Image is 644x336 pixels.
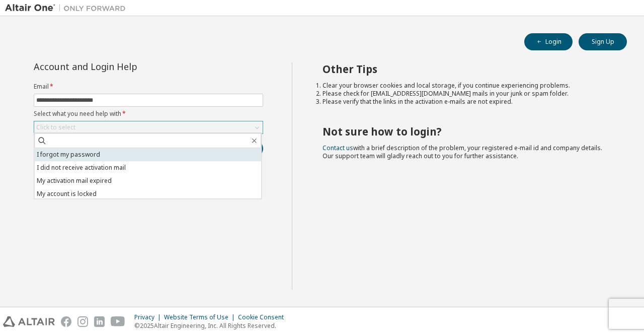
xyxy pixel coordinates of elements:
[34,62,217,71] div: Account and Login Help
[323,90,609,98] li: Please check for [EMAIL_ADDRESS][DOMAIN_NAME] mails in your junk or spam folder.
[36,123,75,131] div: Click to select
[61,316,71,327] img: facebook.svg
[323,125,609,138] h2: Not sure how to login?
[323,62,609,76] h2: Other Tips
[94,316,105,327] img: linkedin.svg
[34,121,263,133] div: Click to select
[323,98,609,106] li: Please verify that the links in the activation e-mails are not expired.
[5,3,131,13] img: Altair One
[323,144,602,160] span: with a brief description of the problem, your registered e-mail id and company details. Our suppo...
[579,33,627,50] button: Sign Up
[3,316,55,327] img: altair_logo.svg
[524,33,573,50] button: Login
[111,316,125,327] img: youtube.svg
[34,110,263,118] label: Select what you need help with
[238,313,290,321] div: Cookie Consent
[164,313,238,321] div: Website Terms of Use
[34,83,263,91] label: Email
[323,144,353,152] a: Contact us
[134,321,290,330] p: © 2025 Altair Engineering, Inc. All Rights Reserved.
[134,313,164,321] div: Privacy
[77,316,88,327] img: instagram.svg
[323,82,609,90] li: Clear your browser cookies and local storage, if you continue experiencing problems.
[34,148,261,161] li: I forgot my password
